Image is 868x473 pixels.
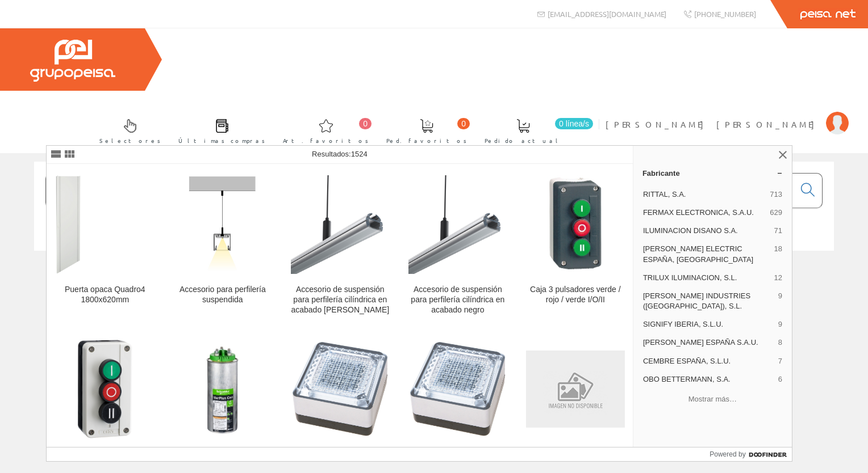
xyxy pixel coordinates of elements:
[408,175,507,274] img: Accesorio de suspensión para perfilería cilíndrica en acabado negro
[291,175,390,274] img: Accesorio de suspensión para perfilería cilíndrica en acabado blanco
[710,449,745,459] span: Powered by
[386,135,467,146] span: Ped. favoritos
[778,291,782,311] span: 9
[457,118,470,129] span: 0
[710,447,792,461] a: Powered by
[643,374,774,385] span: OBO BETTERMANN, S.A.
[56,285,155,305] div: Puerta opaca Quadro4 1800x620mm
[76,338,135,440] img: Caja 3 elem.gris + NP2-EA31+NP2-EA41+NP2-EA21 grabados
[282,164,399,328] a: Accesorio de suspensión para perfilería cilíndrica en acabado blanco Accesorio de suspensión para...
[633,164,792,182] a: Fabricante
[485,135,562,146] span: Pedido actual
[778,337,782,348] span: 8
[643,208,765,218] span: FERMAX ELECTRONICA, S.A.U.
[173,285,272,305] div: Accesorio para perfilería suspendida
[606,109,849,120] a: [PERSON_NAME] [PERSON_NAME]
[291,340,390,438] img: LUM.SUPERF.UTU ROUND LED F.IP68 BL/SOL.
[56,175,155,274] img: Puerta opaca Quadro4 1800x620mm
[47,164,164,328] a: Puerta opaca Quadro4 1800x620mm Puerta opaca Quadro4 1800x620mm
[643,337,774,348] span: [PERSON_NAME] ESPAÑA S.A.U.
[643,244,770,264] span: [PERSON_NAME] ELECTRIC ESPAÑA, [GEOGRAPHIC_DATA]
[517,164,634,328] a: Caja 3 pulsadores verde / rojo / verde I/O/II Caja 3 pulsadores verde / rojo / verde I/O/II
[548,9,666,19] span: [EMAIL_ADDRESS][DOMAIN_NAME]
[778,356,782,366] span: 7
[526,350,625,428] img: CONECTOR 2P. PARA PROYECTORES 339 NEGRO
[408,285,507,315] div: Accesorio de suspensión para perfilería cilíndrica en acabado negro
[167,109,271,151] a: Últimas compras
[88,109,166,151] a: Selectores
[178,135,265,146] span: Últimas compras
[30,40,115,82] img: Grupo Peisa
[164,164,281,328] a: Accesorio para perfilería suspendida Accesorio para perfilería suspendida
[643,356,774,366] span: CEMBRE ESPAÑA, S.L.U.
[643,291,774,311] span: [PERSON_NAME] INDUSTRIES ([GEOGRAPHIC_DATA]), S.L.
[34,265,834,274] div: © Grupo Peisa
[283,135,369,146] span: Art. favoritos
[694,9,756,19] span: [PHONE_NUMBER]
[183,174,262,276] img: Accesorio para perfilería suspendida
[351,150,368,158] span: 1524
[555,118,593,129] span: 0 línea/s
[774,273,782,283] span: 12
[312,150,368,158] span: Resultados:
[408,340,507,438] img: LUM.SUPERF.UTU ROUND LED F.IP68 AR./SOL.
[643,273,770,283] span: TRILUX ILUMINACION, S.L.
[770,208,782,218] span: 629
[399,164,516,328] a: Accesorio de suspensión para perfilería cilíndrica en acabado negro Accesorio de suspensión para ...
[774,226,782,236] span: 71
[606,119,820,130] span: [PERSON_NAME] [PERSON_NAME]
[643,189,765,200] span: RITTAL, S.A.
[99,135,161,146] span: Selectores
[770,189,782,200] span: 713
[359,118,372,129] span: 0
[173,340,272,438] img: Condensador VARPLUSCAN 33,9kVAR 480V tamaño XC
[526,175,625,274] img: Caja 3 pulsadores verde / rojo / verde I/O/II
[643,226,770,236] span: ILUMINACION DISANO S.A.
[643,319,774,330] span: SIGNIFY IBERIA, S.L.U.
[526,285,625,305] div: Caja 3 pulsadores verde / rojo / verde I/O/II
[778,374,782,385] span: 6
[778,319,782,330] span: 9
[291,285,390,315] div: Accesorio de suspensión para perfilería cilíndrica en acabado [PERSON_NAME]
[638,390,787,408] button: Mostrar más…
[774,244,782,264] span: 18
